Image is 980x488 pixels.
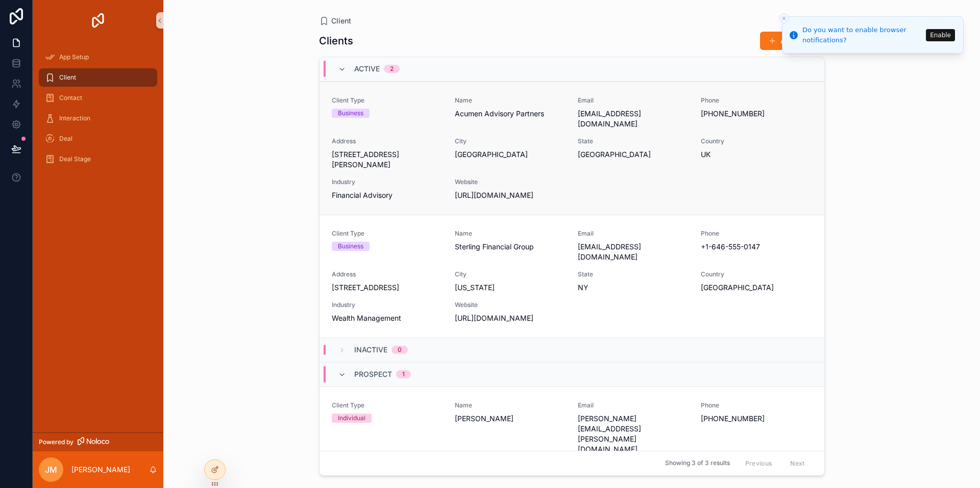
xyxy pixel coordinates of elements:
[455,301,566,309] span: Website
[354,369,392,379] span: Prospect
[455,282,566,293] span: [US_STATE]
[39,109,157,127] a: Interaction
[701,229,812,238] span: Phone
[332,301,443,309] span: Industry
[320,82,824,215] a: Client TypeBusinessNameAcumen Advisory PartnersEmail[EMAIL_ADDRESS][DOMAIN_NAME]Phone[PHONE_NUMBE...
[926,29,955,41] button: Enable
[578,109,689,129] span: [EMAIL_ADDRESS][DOMAIN_NAME]
[39,150,157,168] a: Deal Stage
[332,190,443,200] span: Financial Advisory
[332,96,443,105] span: Client Type
[455,242,566,252] span: Sterling Financial Group
[332,270,443,278] span: Address
[665,459,730,468] span: Showing 3 of 3 results
[90,12,106,29] img: App logo
[332,178,443,186] span: Industry
[332,137,443,145] span: Address
[455,229,566,238] span: Name
[332,149,443,170] span: [STREET_ADDRESS][PERSON_NAME]
[59,53,89,61] span: App Setup
[354,345,387,355] span: Inactive
[802,25,923,45] div: Do you want to enable browser notifications?
[45,464,57,476] span: JM
[701,109,812,119] span: [PHONE_NUMBER]
[332,401,443,409] span: Client Type
[578,401,689,409] span: Email
[338,414,365,423] div: Individual
[390,65,394,73] div: 2
[578,96,689,105] span: Email
[701,282,812,293] span: [GEOGRAPHIC_DATA]
[701,414,812,424] span: [PHONE_NUMBER]
[701,137,812,145] span: Country
[455,313,566,323] span: [URL][DOMAIN_NAME]
[578,282,689,293] span: NY
[319,16,351,26] a: Client
[59,94,82,102] span: Contact
[398,346,402,354] div: 0
[33,41,163,182] div: scrollable content
[332,229,443,238] span: Client Type
[33,432,163,451] a: Powered by
[455,414,566,424] span: [PERSON_NAME]
[701,270,812,278] span: Country
[455,270,566,278] span: City
[39,68,157,87] a: Client
[332,313,443,323] span: Wealth Management
[354,64,380,74] span: Active
[578,414,689,454] span: [PERSON_NAME][EMAIL_ADDRESS][PERSON_NAME][DOMAIN_NAME]
[578,149,689,160] span: [GEOGRAPHIC_DATA]
[779,13,789,23] button: Close toast
[319,34,353,48] h1: Clients
[578,229,689,238] span: Email
[578,242,689,262] span: [EMAIL_ADDRESS][DOMAIN_NAME]
[701,96,812,105] span: Phone
[455,401,566,409] span: Name
[338,242,363,251] div: Business
[701,401,812,409] span: Phone
[455,109,566,119] span: Acumen Advisory Partners
[39,89,157,107] a: Contact
[578,137,689,145] span: State
[39,438,73,446] span: Powered by
[760,32,825,50] button: Add Client
[578,270,689,278] span: State
[402,370,405,378] div: 1
[455,137,566,145] span: City
[59,135,72,143] span: Deal
[701,242,812,252] span: +1-646-555-0147
[701,149,812,160] span: UK
[455,190,566,200] span: [URL][DOMAIN_NAME]
[320,215,824,338] a: Client TypeBusinessNameSterling Financial GroupEmail[EMAIL_ADDRESS][DOMAIN_NAME]Phone+1-646-555-0...
[59,73,76,82] span: Client
[331,16,351,26] span: Client
[39,48,157,66] a: App Setup
[455,149,566,160] span: [GEOGRAPHIC_DATA]
[59,155,91,163] span: Deal Stage
[332,282,443,293] span: [STREET_ADDRESS]
[59,114,90,122] span: Interaction
[39,130,157,148] a: Deal
[71,465,130,475] p: [PERSON_NAME]
[455,178,566,186] span: Website
[455,96,566,105] span: Name
[338,109,363,118] div: Business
